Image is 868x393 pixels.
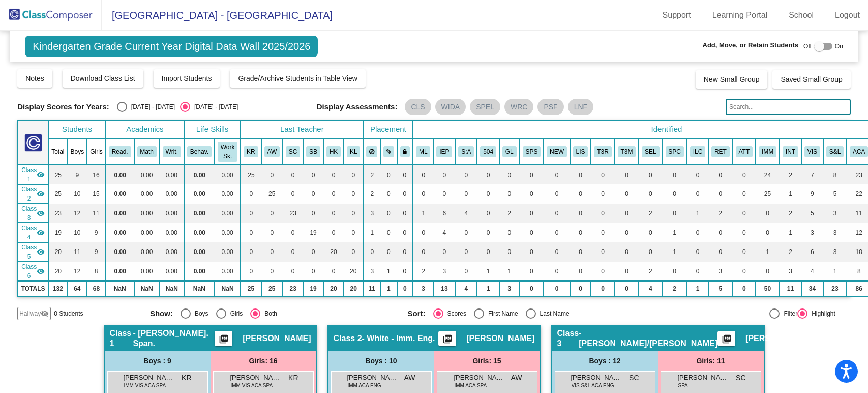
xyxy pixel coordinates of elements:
td: 0 [241,223,261,242]
td: 0 [283,184,303,204]
td: 0 [570,184,591,204]
td: 0.00 [134,165,160,184]
button: ATT [736,146,753,157]
button: SEL [642,146,659,157]
th: Failed vision screener [801,138,823,165]
td: 0 [344,184,363,204]
th: Kelly Lebedz [344,138,363,165]
td: 0 [544,223,570,242]
span: On [835,42,843,51]
th: Immersion [756,138,780,165]
button: 504 [480,146,496,157]
td: 0 [455,165,477,184]
div: [DATE] - [DATE] [127,102,175,111]
td: 0 [544,242,570,262]
td: 0.00 [106,165,134,184]
mat-chip: PSF [537,99,563,115]
td: 0 [499,223,520,242]
td: 0 [499,165,520,184]
td: Hannah Korschgen - Korschgen [18,242,48,262]
th: Tier 3 Supports in Math [615,138,639,165]
td: 0.00 [184,204,215,223]
span: Import Students [162,74,212,82]
td: 0 [544,184,570,204]
button: S&L [826,146,844,157]
button: ML [416,146,430,157]
td: 0 [283,223,303,242]
td: 0 [544,204,570,223]
td: 11 [68,242,87,262]
span: [GEOGRAPHIC_DATA] - [GEOGRAPHIC_DATA] [102,7,333,23]
button: Read. [109,146,131,157]
th: Boys [68,138,87,165]
mat-icon: visibility [37,229,45,237]
th: Speech & Language concern - incoming K [823,138,847,165]
td: 0 [455,242,477,262]
td: 0 [303,184,323,204]
td: 8 [823,165,847,184]
mat-icon: visibility [37,171,45,179]
td: 0 [477,242,499,262]
th: Students [48,121,106,138]
button: Writ. [163,146,181,157]
td: 0.00 [106,204,134,223]
td: 0 [261,204,283,223]
td: 12 [68,204,87,223]
th: 504 Plan [477,138,499,165]
td: 2 [363,184,380,204]
td: 0.00 [184,223,215,242]
td: 0 [261,223,283,242]
button: HK [326,146,341,157]
td: 0 [520,242,544,262]
button: SC [286,146,300,157]
td: 0.00 [160,165,184,184]
span: Saved Small Group [781,75,842,83]
th: Tier 3 Supports in Reading [591,138,614,165]
td: 24 [756,165,780,184]
td: 20 [48,242,67,262]
td: 0 [241,242,261,262]
td: 1 [687,204,708,223]
th: Keep with students [380,138,397,165]
th: Student has limited or interrupted schooling - former newcomer [570,138,591,165]
td: 19 [48,223,67,242]
td: 0.00 [184,165,215,184]
td: 0 [413,184,433,204]
button: T3R [594,146,611,157]
td: 4 [433,223,455,242]
td: 0 [413,242,433,262]
td: 11 [87,204,106,223]
th: Ashley White [261,138,283,165]
td: 2 [780,204,801,223]
button: VIS [804,146,820,157]
td: 0 [591,165,614,184]
td: 0 [687,223,708,242]
td: 20 [323,242,344,262]
td: 25 [756,184,780,204]
button: Import Students [154,69,220,88]
span: Download Class List [71,74,135,82]
button: KL [347,146,360,157]
td: 0 [380,165,397,184]
td: 3 [363,204,380,223]
td: 0 [397,223,413,242]
th: Keep with teacher [397,138,413,165]
button: IEP [436,146,452,157]
th: Scheduled Counseling [639,138,662,165]
td: 0 [708,184,733,204]
button: SPS [523,146,541,157]
td: 0 [413,165,433,184]
td: 0.00 [160,242,184,262]
td: 0 [397,184,413,204]
td: 0 [477,184,499,204]
td: 2 [363,165,380,184]
td: 0 [570,242,591,262]
mat-chip: LNF [568,99,593,115]
td: 1 [363,223,380,242]
a: Support [654,7,699,23]
td: 7 [801,165,823,184]
td: 0.00 [160,223,184,242]
td: 0.00 [184,184,215,204]
td: 0.00 [215,242,241,262]
td: 4 [455,204,477,223]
